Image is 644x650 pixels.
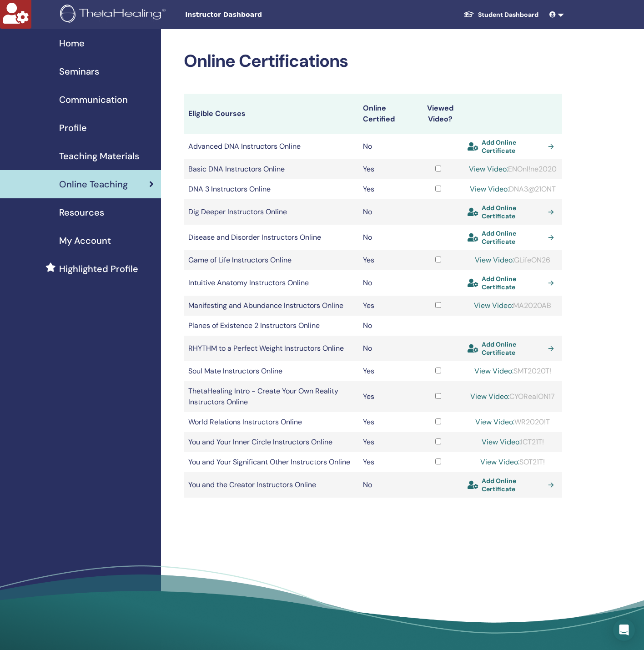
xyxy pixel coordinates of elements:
td: Manifesting and Abundance Instructors Online [184,296,358,316]
a: Add Online Certificate [468,340,558,357]
td: Yes [358,381,413,412]
td: Yes [358,452,413,472]
img: logo.png [60,5,169,25]
td: No [358,225,413,250]
th: Viewed Video? [413,94,463,134]
a: View Video: [470,184,509,194]
a: Add Online Certificate [468,275,558,291]
div: WR2020!T [468,417,558,428]
a: View Video: [474,366,513,376]
td: Planes of Existence 2 Instructors Online [184,316,358,336]
div: ENOnl!ne2020 [468,164,558,175]
span: Add Online Certificate [482,229,544,246]
th: Eligible Courses [184,94,358,134]
a: Add Online Certificate [468,229,558,246]
a: Add Online Certificate [468,204,558,220]
td: RHYTHM to a Perfect Weight Instructors Online [184,336,358,361]
a: View Video: [469,164,508,174]
td: No [358,134,413,159]
td: DNA 3 Instructors Online [184,179,358,199]
a: View Video: [475,255,514,265]
td: No [358,270,413,296]
td: No [358,336,413,361]
a: Add Online Certificate [468,477,558,493]
span: Online Teaching [59,177,128,191]
td: Yes [358,432,413,452]
span: Add Online Certificate [482,204,544,220]
span: Add Online Certificate [482,477,544,493]
td: Dig Deeper Instructors Online [184,199,358,225]
td: No [358,472,413,498]
span: Add Online Certificate [482,275,544,291]
span: Resources [59,206,104,219]
span: My Account [59,234,111,247]
td: Intuitive Anatomy Instructors Online [184,270,358,296]
td: Yes [358,361,413,381]
td: Yes [358,412,413,432]
span: Add Online Certificate [482,138,544,155]
th: Online Certified [358,94,413,134]
span: Profile [59,121,87,135]
div: SMT2020T! [468,366,558,377]
a: Student Dashboard [456,6,546,23]
div: MA2020AB [468,300,558,311]
span: Communication [59,93,128,106]
div: CYORealON17 [468,391,558,402]
td: Soul Mate Instructors Online [184,361,358,381]
td: Disease and Disorder Instructors Online [184,225,358,250]
td: No [358,199,413,225]
div: GLifeON26 [468,255,558,266]
td: ThetaHealing Intro - Create Your Own Reality Instructors Online [184,381,358,412]
a: View Video: [480,457,519,467]
h2: Online Certifications [184,51,562,72]
div: Open Intercom Messenger [613,619,635,641]
span: Home [59,36,85,50]
a: View Video: [470,392,509,401]
td: Yes [358,250,413,270]
td: World Relations Instructors Online [184,412,358,432]
a: View Video: [482,437,521,447]
td: Yes [358,179,413,199]
span: Add Online Certificate [482,340,544,357]
span: Teaching Materials [59,149,139,163]
td: You and Your Inner Circle Instructors Online [184,432,358,452]
a: View Video: [474,301,513,310]
td: Basic DNA Instructors Online [184,159,358,179]
div: ICT21T! [468,437,558,448]
a: Add Online Certificate [468,138,558,155]
span: Instructor Dashboard [185,10,322,20]
td: Yes [358,296,413,316]
div: DNA3@21ONT [468,184,558,195]
td: Yes [358,159,413,179]
span: Seminars [59,65,99,78]
div: SOT21T! [468,457,558,468]
img: graduation-cap-white.svg [463,10,474,18]
a: View Video: [475,417,514,427]
td: You and Your Significant Other Instructors Online [184,452,358,472]
td: Game of Life Instructors Online [184,250,358,270]
td: You and the Creator Instructors Online [184,472,358,498]
td: No [358,316,413,336]
td: Advanced DNA Instructors Online [184,134,358,159]
span: Highlighted Profile [59,262,138,276]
